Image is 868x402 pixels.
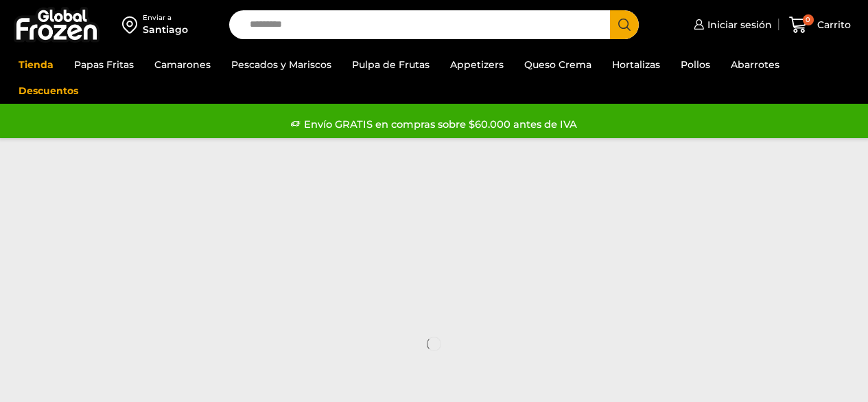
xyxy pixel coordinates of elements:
span: Carrito [814,18,851,32]
a: Appetizers [443,52,511,78]
a: Camarones [148,52,218,78]
a: Descuentos [12,78,85,104]
a: Pulpa de Frutas [345,52,436,78]
span: 0 [803,14,814,25]
a: Pollos [674,52,717,78]
a: Iniciar sesión [690,11,772,38]
a: Hortalizas [605,52,667,78]
a: Pescados y Mariscos [224,52,338,78]
div: Enviar a [143,13,188,23]
a: Abarrotes [724,52,786,78]
a: 0 Carrito [786,9,854,41]
div: Santiago [143,23,188,36]
a: Tienda [12,52,60,78]
a: Queso Crema [517,52,598,78]
span: Iniciar sesión [704,18,772,32]
a: Papas Fritas [67,52,141,78]
button: Search button [610,10,639,39]
img: address-field-icon.svg [122,13,143,36]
